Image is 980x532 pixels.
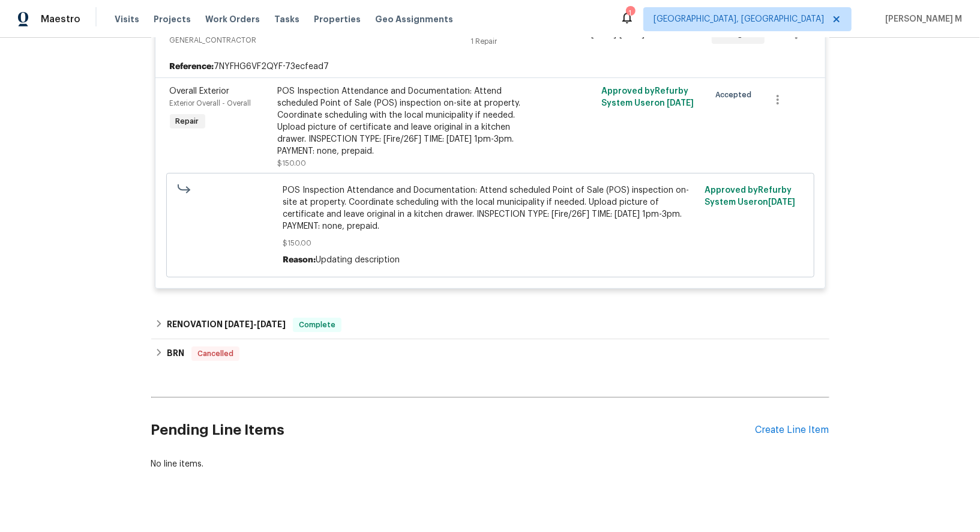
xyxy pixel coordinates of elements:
span: Approved by Refurby System User on [601,87,694,107]
span: [DATE] [667,99,694,107]
span: [GEOGRAPHIC_DATA], [GEOGRAPHIC_DATA] [654,13,824,25]
h2: Pending Line Items [151,402,756,458]
span: Updating description [316,256,400,264]
h6: RENOVATION [167,318,286,332]
div: No line items. [151,458,829,470]
span: Geo Assignments [375,13,453,25]
div: 1 Repair [471,35,592,47]
span: Repair [171,115,204,127]
span: [DATE] [257,320,286,328]
div: Create Line Item [756,425,829,436]
span: Overall Exterior [170,87,230,95]
span: Work Orders [205,13,260,25]
div: RENOVATION [DATE]-[DATE]Complete [151,310,829,339]
span: Cancelled [193,348,238,360]
b: Reference: [170,61,214,73]
span: Properties [314,13,361,25]
span: - [224,320,286,328]
span: Projects [154,13,191,25]
span: [PERSON_NAME] M [880,13,962,25]
span: [DATE] [768,198,795,207]
h6: BRN [167,346,184,361]
div: 1 [626,7,634,19]
div: BRN Cancelled [151,339,829,368]
span: Complete [294,319,340,331]
span: GENERAL_CONTRACTOR [170,34,471,46]
span: $150.00 [278,160,307,167]
span: Maestro [41,13,80,25]
span: Tasks [274,15,299,23]
span: Reason: [283,256,316,264]
span: Accepted [715,89,756,101]
span: $150.00 [283,237,697,249]
span: Visits [115,13,139,25]
span: Approved by Refurby System User on [705,186,795,207]
span: POS Inspection Attendance and Documentation: Attend scheduled Point of Sale (POS) inspection on-s... [283,184,697,232]
span: [DATE] [224,320,253,328]
div: POS Inspection Attendance and Documentation: Attend scheduled Point of Sale (POS) inspection on-s... [278,85,541,157]
span: Exterior Overall - Overall [170,100,251,107]
div: 7NYFHG6VF2QYF-73ecfead7 [155,56,825,77]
